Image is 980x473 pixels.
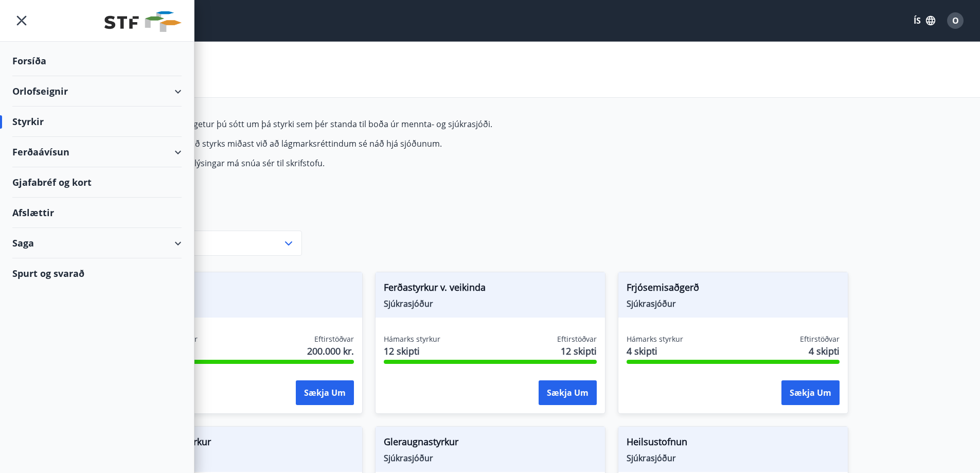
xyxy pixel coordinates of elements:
div: Orlofseignir [12,76,182,107]
div: Styrkir [12,107,182,137]
span: Frjósemisaðgerð [627,281,840,298]
div: Saga [12,228,182,258]
span: 200.000 kr. [307,344,354,358]
span: Sjúkrasjóður [384,298,597,309]
button: Sækja um [539,380,597,405]
p: Hámarksupphæð styrks miðast við að lágmarksréttindum sé náð hjá sjóðunum. [132,138,618,149]
span: Ferðastyrkur v. veikinda [384,281,597,298]
span: Eftirstöðvar [557,334,597,344]
span: 4 skipti [809,344,840,358]
button: ÍS [908,11,941,30]
span: 4 skipti [627,344,683,358]
span: Hámarks styrkur [384,334,440,344]
button: O [943,8,968,33]
span: Sjúkrasjóður [141,298,354,309]
span: Hámarks styrkur [627,334,683,344]
span: Sjúkrasjóður [141,452,354,464]
button: Sækja um [296,380,354,405]
span: Sjúkrasjóður [627,298,840,309]
p: Fyrir frekari upplýsingar má snúa sér til skrifstofu. [132,157,618,169]
img: union_logo [104,11,182,32]
span: Augnaðgerð [141,281,354,298]
span: 12 skipti [384,344,440,358]
span: Sjúkrasjóður [627,452,840,464]
span: 12 skipti [561,344,597,358]
span: Fæðingarstyrkur [141,435,354,452]
span: Heilsustofnun [627,435,840,452]
div: Spurt og svarað [12,258,182,288]
div: Forsíða [12,46,182,76]
span: O [952,15,959,26]
button: Sækja um [781,380,840,405]
button: menu [12,11,31,30]
p: Hér fyrir neðan getur þú sótt um þá styrki sem þér standa til boða úr mennta- og sjúkrasjóði. [132,118,618,130]
div: Afslættir [12,198,182,228]
span: Eftirstöðvar [314,334,354,344]
div: Ferðaávísun [12,137,182,167]
span: Eftirstöðvar [800,334,840,344]
div: Gjafabréf og kort [12,167,182,198]
label: Flokkur [132,218,302,229]
span: Gleraugnastyrkur [384,435,597,452]
span: Sjúkrasjóður [384,452,597,464]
